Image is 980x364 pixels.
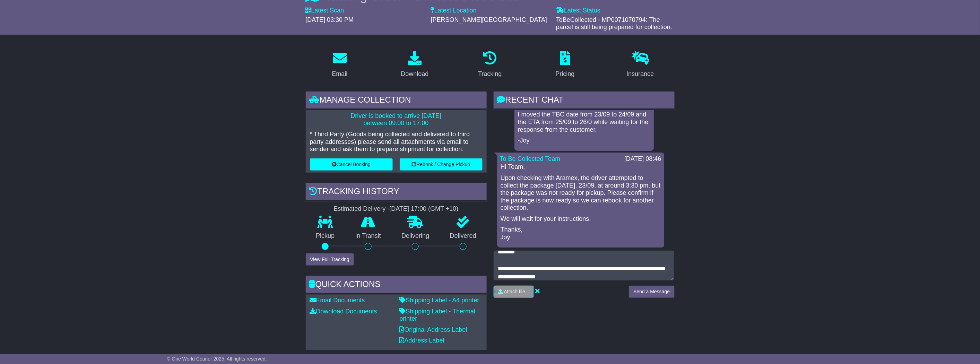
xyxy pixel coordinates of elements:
[306,276,487,295] div: Quick Actions
[431,16,547,23] span: [PERSON_NAME][GEOGRAPHIC_DATA]
[310,158,393,171] button: Cancel Booking
[345,232,391,240] p: In Transit
[501,163,661,171] p: Hi Team,
[390,205,459,213] div: [DATE] 17:00 (GMT +10)
[306,205,487,213] div: Estimated Delivery -
[400,337,444,344] a: Address Label
[501,215,661,223] p: We will wait for your instructions.
[306,232,345,240] p: Pickup
[551,49,579,81] a: Pricing
[310,308,377,315] a: Download Documents
[474,49,506,81] a: Tracking
[624,155,661,163] div: [DATE] 08:46
[629,286,674,298] button: Send a Message
[501,174,661,212] p: Upon checking with Aramex, the driver attempted to collect the package [DATE], 23/09, at around 3...
[327,49,352,81] a: Email
[400,308,476,322] a: Shipping Label - Thermal printer
[400,297,479,304] a: Shipping Label - A4 printer
[306,7,344,15] label: Latest Scan
[332,69,347,79] div: Email
[501,226,661,241] p: Thanks, Joy
[556,69,575,79] div: Pricing
[310,112,483,127] p: Driver is booked to arrive [DATE] between 09:00 to 17:00
[556,16,672,31] span: ToBeCollected - MP0071070794: The parcel is still being prepared for collection.
[622,49,659,81] a: Insurance
[167,356,267,362] span: © One World Courier 2025. All rights reserved.
[306,253,354,266] button: View Full Tracking
[494,92,675,110] div: RECENT CHAT
[310,131,483,153] p: * Third Party (Goods being collected and delivered to third party addresses) please send all atta...
[391,232,440,240] p: Delivering
[306,183,487,202] div: Tracking history
[400,326,467,333] a: Original Address Label
[440,232,487,240] p: Delivered
[556,7,600,15] label: Latest Status
[306,92,487,110] div: Manage collection
[400,158,483,171] button: Rebook / Change Pickup
[310,297,365,304] a: Email Documents
[518,137,650,145] p: -Joy
[627,69,654,79] div: Insurance
[306,16,354,23] span: [DATE] 03:30 PM
[397,49,433,81] a: Download
[478,69,502,79] div: Tracking
[401,69,429,79] div: Download
[518,111,650,133] p: I moved the TBC date from 23/09 to 24/09 and the ETA from 25/09 to 26/0 while waiting for the res...
[431,7,477,15] label: Latest Location
[500,155,561,162] a: To Be Collected Team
